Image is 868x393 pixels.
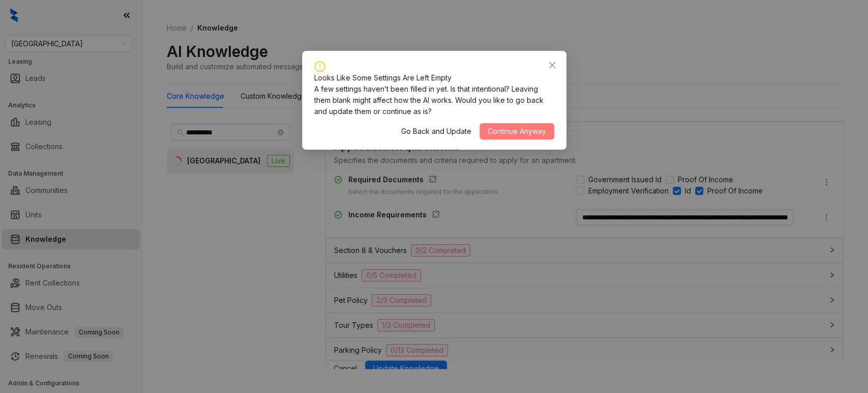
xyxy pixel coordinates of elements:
button: Continue Anyway [480,123,554,139]
span: close [548,61,556,69]
div: Looks Like Some Settings Are Left Empty [314,72,554,83]
span: Go Back and Update [401,126,471,137]
button: Close [544,57,560,73]
button: Go Back and Update [393,123,480,139]
div: A few settings haven’t been filled in yet. Is that intentional? Leaving them blank might affect h... [314,83,554,117]
span: Continue Anyway [488,126,546,137]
